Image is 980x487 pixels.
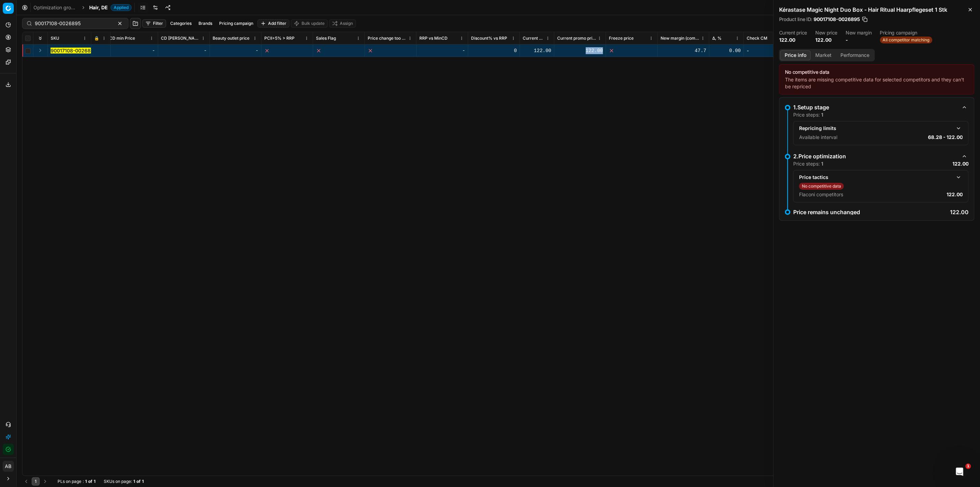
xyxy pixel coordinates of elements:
[51,48,96,53] mark: 90017108-0026895
[94,36,99,41] span: 🔒
[419,36,448,41] span: RRP vs MinCD
[136,479,141,484] strong: of
[41,477,49,486] button: Go to next page
[744,44,796,57] td: -
[557,36,596,41] span: Current promo price
[836,50,874,60] button: Performance
[419,47,465,54] div: -
[109,47,155,54] div: -
[133,479,135,484] strong: 1
[799,191,843,198] p: Flaconi competitors
[712,36,722,41] span: Δ, %
[799,125,952,132] div: Repricing limits
[793,160,823,167] p: Price steps:
[523,36,544,41] span: Current price
[216,19,256,28] button: Pricing campaign
[793,152,958,160] div: 2.Price optimization
[928,134,963,141] p: 68.28 - 122.00
[104,479,132,484] span: SKUs on page :
[142,19,166,28] button: Filter
[880,37,932,43] span: All competitor matching
[22,477,30,486] button: Go to previous page
[36,46,44,54] button: Expand
[264,36,295,41] span: PCII+5% > RRP
[747,36,767,41] span: Check CM
[161,47,207,54] div: -
[815,37,837,43] dd: 122.00
[36,34,44,42] button: Expand all
[33,4,78,11] a: Optimization groups
[51,47,96,54] button: 90017108-0026895
[952,160,969,167] p: 122.00
[196,19,215,28] button: Brands
[779,37,807,43] dd: 122.00
[329,19,356,28] button: Assign
[951,464,968,480] iframe: Intercom live chat
[712,47,741,54] div: 0.00
[167,19,194,28] button: Categories
[88,479,92,484] strong: of
[661,47,706,54] div: 47.7
[780,50,811,60] button: Price info
[779,30,807,35] dt: Current price
[161,36,200,41] span: CD [PERSON_NAME]
[802,183,841,189] p: No competitive data
[814,16,860,23] span: 90017108-0026895
[811,50,836,60] button: Market
[846,37,872,43] dd: -
[291,19,328,28] button: Bulk update
[33,4,132,11] nav: breadcrumb
[799,134,837,141] p: Available interval
[3,461,13,471] span: AB
[966,464,971,469] span: 1
[58,479,95,484] div: :
[35,20,110,27] input: Search by SKU or title
[471,47,517,54] div: 0
[111,4,132,11] span: Applied
[793,209,860,215] p: Price remains unchanged
[368,36,407,41] span: Price change too high
[58,479,81,484] span: PLs on page
[793,103,958,111] div: 1.Setup stage
[880,30,932,35] dt: Pricing campaign
[947,191,963,198] p: 122.00
[109,36,135,41] span: CD min Price
[316,36,336,41] span: Sales Flag
[821,161,823,167] strong: 1
[815,30,837,35] dt: New price
[51,36,59,41] span: SKU
[609,36,634,41] span: Freeze price
[821,112,823,118] strong: 1
[779,6,974,14] h2: Kérastase Magic Night Duo Box - Hair Ritual Haarpflegeset 1 Stk
[799,174,952,181] div: Price tactics
[3,461,14,472] button: AB
[213,47,258,54] div: -
[257,19,289,28] button: Add filter
[94,479,95,484] strong: 1
[142,479,144,484] strong: 1
[471,36,507,41] span: Discount% vs RRP
[793,111,823,118] p: Price steps:
[89,4,132,11] span: Hair, DEApplied
[89,4,108,11] span: Hair, DE
[661,36,700,41] span: New margin (common), %
[22,477,49,486] nav: pagination
[779,17,812,22] span: Product line ID :
[523,47,551,54] div: 122.00
[950,209,969,215] p: 122.00
[213,36,249,41] span: Beauty outlet price
[85,479,87,484] strong: 1
[32,477,40,486] button: 1
[785,69,969,76] div: No competitive data
[846,30,872,35] dt: New margin
[557,47,603,54] div: 122.00
[785,76,969,90] div: The items are missing competitive data for selected competitors and they can't be repriced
